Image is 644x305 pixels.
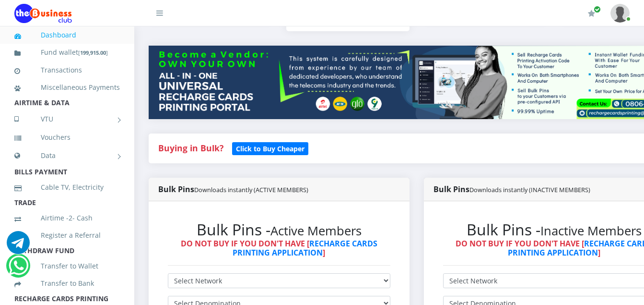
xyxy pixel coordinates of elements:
a: RECHARGE CARDS PRINTING APPLICATION [233,238,377,258]
a: VTU [14,107,120,131]
a: Transactions [14,59,120,81]
a: Click to Buy Cheaper [232,142,308,154]
a: Airtime -2- Cash [14,207,120,229]
small: Downloads instantly (INACTIVE MEMBERS) [469,185,590,194]
a: Vouchers [14,126,120,148]
small: Inactive Members [540,222,642,239]
h2: Bulk Pins - [168,220,390,239]
strong: Bulk Pins [158,184,308,195]
small: [ ] [78,49,108,56]
a: Register a Referral [14,224,120,246]
a: Chat for support [7,238,30,254]
strong: Bulk Pins [433,184,590,195]
strong: Buying in Bulk? [158,142,223,154]
i: Renew/Upgrade Subscription [588,10,595,17]
a: Chat for support [9,261,28,277]
small: Downloads instantly (ACTIVE MEMBERS) [194,185,308,194]
img: Logo [14,4,72,23]
b: Click to Buy Cheaper [236,144,304,153]
span: Renew/Upgrade Subscription [594,6,601,13]
small: Active Members [270,222,362,239]
a: Transfer to Wallet [14,255,120,277]
a: Fund wallet[199,915.00] [14,41,120,64]
b: 199,915.00 [80,49,106,56]
img: User [610,4,630,23]
a: Cable TV, Electricity [14,176,120,198]
a: Miscellaneous Payments [14,76,120,98]
a: Transfer to Bank [14,272,120,294]
a: Dashboard [14,24,120,46]
a: Data [14,144,120,168]
strong: DO NOT BUY IF YOU DON'T HAVE [ ] [181,238,377,258]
